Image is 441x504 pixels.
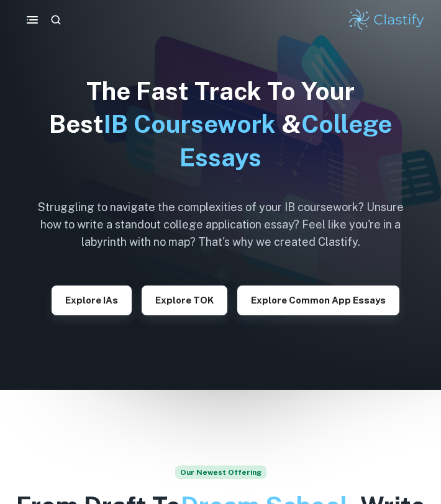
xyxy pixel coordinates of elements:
[180,109,392,171] span: College Essays
[52,286,132,315] button: Explore IAs
[28,74,413,174] h1: The Fast Track To Your Best &
[52,294,132,305] a: Explore IAs
[175,466,266,479] span: Our Newest Offering
[142,286,227,315] button: Explore TOK
[237,286,399,315] button: Explore Common App essays
[142,294,227,305] a: Explore TOK
[237,294,399,305] a: Explore Common App essays
[104,109,276,138] span: IB Coursework
[347,7,426,32] img: Clastify logo
[28,199,413,251] h6: Struggling to navigate the complexities of your IB coursework? Unsure how to write a standout col...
